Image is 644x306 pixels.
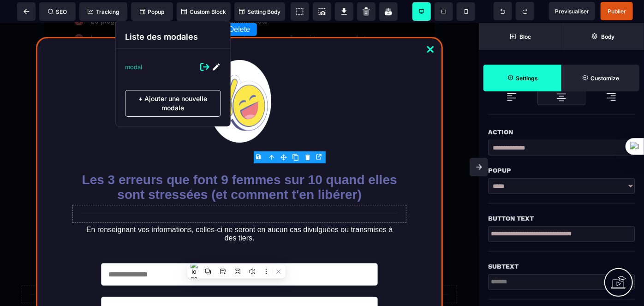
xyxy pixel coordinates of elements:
[519,33,531,40] strong: Bloc
[140,8,165,15] span: Popup
[125,90,221,117] p: + Ajouter une nouvelle modale
[488,126,635,138] div: Action
[608,8,626,15] span: Publier
[555,8,589,15] span: Previsualiser
[516,75,538,82] strong: Settings
[314,152,326,162] div: Open the link Modal
[212,62,221,72] img: Edit Icon
[181,8,226,15] span: Custom Block
[88,8,119,15] span: Tracking
[291,2,309,21] span: View components
[313,2,331,21] span: Screenshot
[606,91,617,102] img: loading
[479,23,561,50] span: Open Blocks
[549,2,595,20] span: Preview
[601,33,614,40] strong: Body
[590,75,619,82] strong: Customize
[488,261,635,272] div: Subtext
[200,62,209,72] img: Exit Icon
[556,92,567,103] img: loading
[81,200,398,222] text: En renseignant vos informations, celles-ci ne seront en aucun cas divulguées ou transmises à des ...
[506,91,517,102] img: loading
[488,165,635,176] div: Popup
[488,213,635,224] div: Button Text
[82,150,401,179] b: Les 3 erreurs que font 9 femmes sur 10 quand elles sont stressées (et comment t'en libérer)
[483,65,561,91] span: Settings
[125,63,142,71] p: modal
[421,17,440,37] a: Close
[239,8,280,15] span: Setting Body
[208,37,271,120] img: Yakaoser logo
[48,8,67,15] span: SEO
[561,23,644,50] span: Open Layer Manager
[125,30,221,43] p: Liste des modales
[561,65,639,91] span: Open Style Manager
